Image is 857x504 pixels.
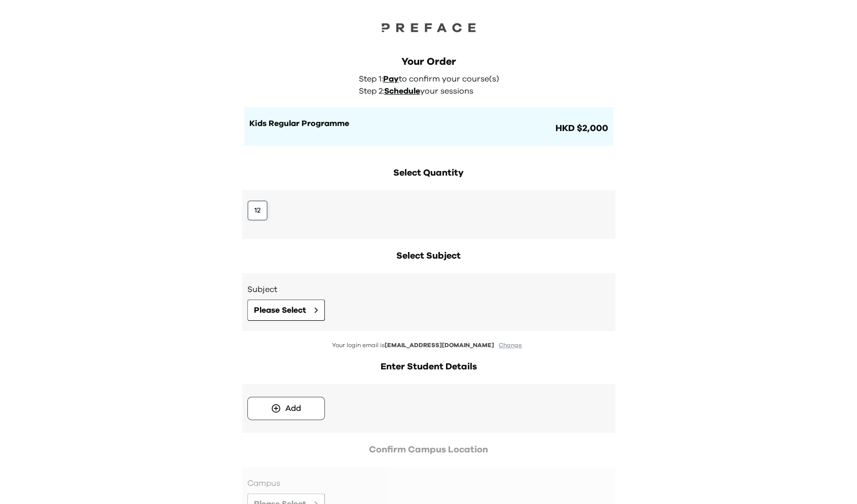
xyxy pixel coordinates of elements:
[247,283,610,296] h3: Subject
[247,200,268,221] button: 12
[242,443,615,457] h2: Confirm Campus Location
[359,73,505,85] p: Step 1: to confirm your course(s)
[553,121,608,136] span: HKD $2,000
[242,166,615,180] h2: Select Quantity
[384,87,420,95] span: Schedule
[244,55,613,69] div: Your Order
[242,341,615,350] p: Your login email is
[249,117,553,130] h1: Kids Regular Programme
[496,341,525,350] button: Change
[383,75,399,83] span: Pay
[378,20,479,34] img: Preface Logo
[254,304,306,316] span: Please Select
[359,85,505,97] p: Step 2: your sessions
[247,300,325,321] button: Please Select
[247,397,325,420] button: Add
[385,342,494,348] span: [EMAIL_ADDRESS][DOMAIN_NAME]
[242,360,615,374] h2: Enter Student Details
[285,402,301,414] div: Add
[242,249,615,263] h2: Select Subject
